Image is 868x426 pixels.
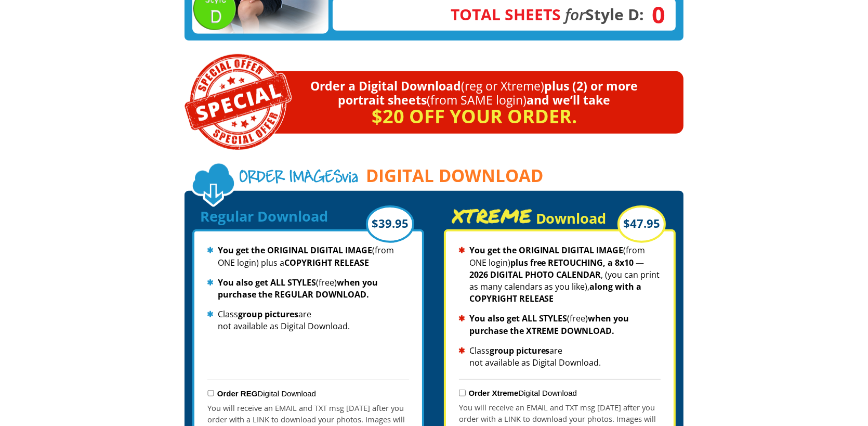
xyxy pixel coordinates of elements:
[469,389,519,397] strong: Order Xtreme
[207,277,409,301] li: (free)
[469,244,624,256] strong: You get the ORIGINAL DIGITAL IMAGE
[217,389,258,398] strong: Order REG
[536,209,607,228] span: Download
[451,4,644,25] strong: Style D:
[462,78,545,94] span: (reg or Xtreme)
[565,4,585,25] em: for
[218,277,378,300] strong: when you purchase the REGULAR DOWNLOAD.
[490,345,550,356] strong: group pictures
[427,92,527,108] span: (from SAME login)
[217,389,316,398] label: Digital Download
[218,277,316,288] strong: You also get ALL STYLES
[238,308,298,320] strong: group pictures
[185,54,292,150] img: Special Offer
[452,208,532,224] span: XTREME
[366,166,543,185] span: DIGITAL DOWNLOAD
[284,257,369,268] strong: COPYRIGHT RELEASE
[469,389,577,397] label: Digital Download
[200,206,328,226] span: Regular Download
[469,257,645,280] strong: plus free RETOUCHING, a 8x10 — 2026 DIGITAL PHOTO CALENDAR
[469,313,629,336] strong: when you purchase the XTREME DOWNLOAD.
[239,169,342,187] span: Order Images
[218,244,372,256] strong: You get the ORIGINAL DIGITAL IMAGE
[239,169,358,189] span: via
[469,281,642,304] strong: along with a COPYRIGHT RELEASE
[459,313,661,337] li: (free)
[207,244,409,268] li: (from ONE login) plus a
[617,205,666,243] div: $47.95
[469,313,568,324] strong: You also get ALL STYLES
[459,244,661,305] li: (from ONE login) , (you can print as many calendars as you like),
[213,107,683,123] p: $20 off your order.
[366,205,414,243] div: $39.95
[451,4,561,25] span: Total Sheets
[213,79,683,107] p: Order a Digital Download plus (2) or more portrait sheets and we’ll take
[644,9,665,20] span: 0
[459,345,661,369] li: Class are not available as Digital Download.
[207,308,409,332] li: Class are not available as Digital Download.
